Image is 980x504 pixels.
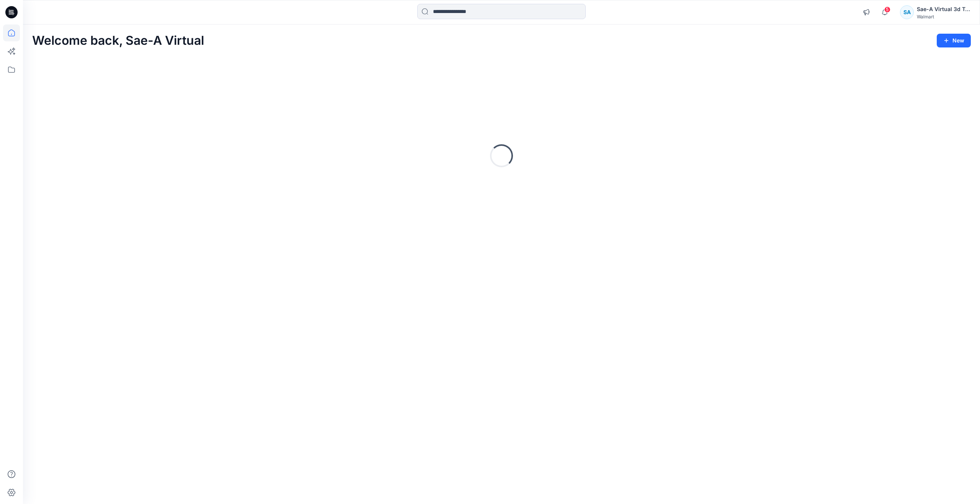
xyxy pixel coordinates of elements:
h2: Welcome back, Sae-A Virtual [32,34,204,48]
span: 5 [884,7,890,13]
div: Walmart [917,14,970,20]
button: New [937,34,971,47]
div: Sae-A Virtual 3d Team [917,5,970,14]
div: SA [900,5,914,19]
